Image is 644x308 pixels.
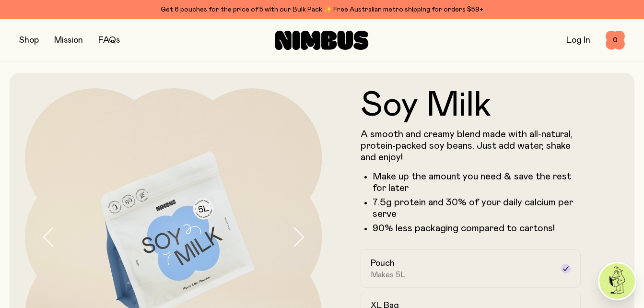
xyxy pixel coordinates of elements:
[599,263,635,299] img: agent
[54,36,83,45] a: Mission
[371,270,406,280] span: Makes 5L
[373,223,581,234] p: 90% less packaging compared to cartons!
[371,258,395,269] h2: Pouch
[373,197,581,220] li: 7.5g protein and 30% of your daily calcium per serve
[566,36,590,45] a: Log In
[373,171,581,194] li: Make up the amount you need & save the rest for later
[361,88,581,123] h1: Soy Milk
[606,31,625,50] button: 0
[19,4,625,15] div: Get 6 pouches for the price of 5 with our Bulk Pack ✨ Free Australian metro shipping for orders $59+
[98,36,120,45] a: FAQs
[361,129,581,163] p: A smooth and creamy blend made with all-natural, protein-packed soy beans. Just add water, shake ...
